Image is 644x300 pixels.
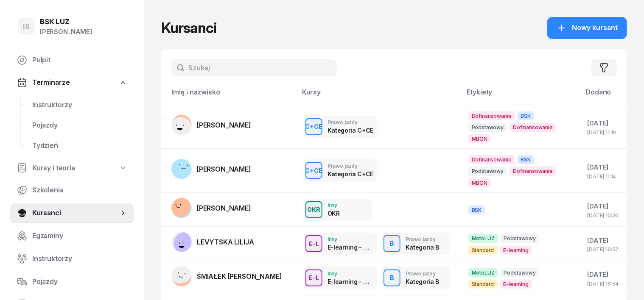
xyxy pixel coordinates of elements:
[161,20,216,36] h1: Kursanci
[197,238,254,246] span: LEVYTSKA LILIJA
[32,231,127,242] span: Egzaminy
[23,23,30,30] span: IS
[328,119,372,125] div: Prawo jazdy
[305,235,322,252] button: E-L
[10,249,134,269] a: Instruktorzy
[384,235,400,252] button: B
[32,120,127,131] span: Pojazdy
[328,127,372,134] div: Kategoria C+CE
[468,206,485,214] span: BSK
[305,162,322,179] button: C+CE
[510,167,556,175] span: Dofinansowanie
[588,130,620,135] div: [DATE] 11:19
[328,202,340,208] div: Inny
[10,180,134,200] a: Szkolenia
[468,246,498,255] span: Standard
[384,269,400,286] button: B
[161,86,297,105] th: Imię i nazwisko
[518,111,535,120] span: BSK
[25,136,134,156] a: Tydzień
[547,17,627,39] button: Nowy kursant
[406,236,439,242] div: Prawo jazdy
[10,226,134,246] a: Egzaminy
[32,100,127,111] span: Instruktorzy
[304,204,324,215] div: OKR
[305,118,322,135] button: C+CE
[588,162,620,173] div: [DATE]
[386,236,398,251] div: B
[468,155,515,164] span: Dofinansowanie
[171,59,337,76] input: Szukaj
[197,121,251,129] span: [PERSON_NAME]
[305,269,322,286] button: E-L
[171,266,282,286] a: ŚMIAŁEK [PERSON_NAME]
[518,155,535,164] span: BSK
[386,271,398,285] div: B
[171,115,251,135] a: [PERSON_NAME]
[32,55,127,66] span: Pulpit
[468,178,491,187] span: MBON
[10,73,134,92] a: Terminarze
[171,159,251,179] a: [PERSON_NAME]
[10,158,134,178] a: Kursy i teoria
[197,165,251,173] span: [PERSON_NAME]
[510,123,556,132] span: Dofinansowanie
[468,268,498,277] span: MotoLUZ
[197,272,282,281] span: ŚMIAŁEK [PERSON_NAME]
[588,247,620,252] div: [DATE] 16:57
[501,268,539,277] span: Podstawowy
[40,18,92,25] div: BSK LUZ
[581,86,627,105] th: Dodano
[40,26,92,37] div: [PERSON_NAME]
[197,204,251,212] span: [PERSON_NAME]
[468,111,515,120] span: Dofinansowanie
[302,165,326,176] div: C+CE
[328,244,372,251] div: E-learning - 90 dni
[297,86,462,105] th: Kursy
[468,167,507,175] span: Podstawowy
[588,235,620,246] div: [DATE]
[406,278,439,285] div: Kategoria B
[32,253,127,264] span: Instruktorzy
[588,118,620,129] div: [DATE]
[305,272,322,283] div: E-L
[328,278,372,285] div: E-learning - 90 dni
[10,272,134,292] a: Pojazdy
[25,95,134,115] a: Instruktorzy
[328,236,372,242] div: Inny
[10,203,134,223] a: Kursanci
[468,280,498,289] span: Standard
[500,246,532,255] span: E-learning
[468,123,507,132] span: Podstawowy
[32,77,70,88] span: Terminarze
[32,208,119,219] span: Kursanci
[468,134,491,143] span: MBON
[302,121,326,132] div: C+CE
[328,271,372,276] div: Inny
[588,174,620,179] div: [DATE] 11:14
[328,170,372,178] div: Kategoria C+CE
[462,86,581,105] th: Etykiety
[32,276,127,287] span: Pojazdy
[32,140,127,151] span: Tydzień
[468,234,498,243] span: MotoLUZ
[305,239,322,249] div: E-L
[25,115,134,136] a: Pojazdy
[171,232,254,252] a: LEVYTSKA LILIJA
[328,210,340,217] div: OKR
[501,234,539,243] span: Podstawowy
[406,271,439,276] div: Prawo jazdy
[406,244,439,251] div: Kategoria B
[305,201,322,218] button: OKR
[10,50,134,70] a: Pulpit
[572,22,618,33] span: Nowy kursant
[32,163,75,174] span: Kursy i teoria
[328,163,372,169] div: Prawo jazdy
[588,281,620,286] div: [DATE] 16:54
[588,201,620,212] div: [DATE]
[171,198,251,218] a: [PERSON_NAME]
[588,269,620,280] div: [DATE]
[32,185,127,196] span: Szkolenia
[588,213,620,218] div: [DATE] 10:20
[500,280,532,289] span: E-learning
